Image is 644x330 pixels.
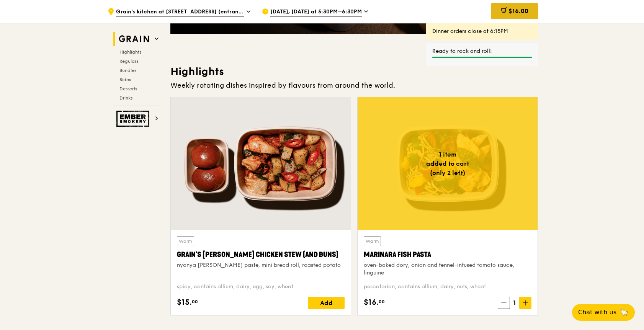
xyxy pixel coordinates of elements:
[364,297,379,308] span: $16.
[510,297,519,308] span: 1
[170,65,538,78] h3: Highlights
[432,47,532,55] div: Ready to rock and roll!
[119,49,141,55] span: Highlights
[119,68,136,73] span: Bundles
[379,299,385,305] span: 00
[177,297,192,308] span: $15.
[192,299,198,305] span: 00
[119,59,138,64] span: Regulars
[116,111,152,127] img: Ember Smokery web logo
[177,249,345,260] div: Grain's [PERSON_NAME] Chicken Stew (and buns)
[170,80,538,91] div: Weekly rotating dishes inspired by flavours from around the world.
[116,32,152,46] img: Grain web logo
[177,261,345,269] div: nyonya [PERSON_NAME] paste, mini bread roll, roasted potato
[119,95,132,101] span: Drinks
[432,28,532,35] div: Dinner orders close at 6:15PM
[572,304,635,321] button: Chat with us🦙
[119,86,137,91] span: Desserts
[308,297,345,309] div: Add
[177,236,194,246] div: Warm
[177,283,345,291] div: spicy, contains allium, dairy, egg, soy, wheat
[364,249,531,260] div: Marinara Fish Pasta
[578,308,616,317] span: Chat with us
[119,77,131,82] span: Sides
[270,8,362,16] span: [DATE], [DATE] at 5:30PM–6:30PM
[619,308,629,317] span: 🦙
[364,236,381,246] div: Warm
[508,7,528,15] span: $16.00
[364,261,531,277] div: oven-baked dory, onion and fennel-infused tomato sauce, linguine
[364,283,531,291] div: pescatarian, contains allium, dairy, nuts, wheat
[116,8,244,16] span: Grain's kitchen at [STREET_ADDRESS] (entrance along [PERSON_NAME][GEOGRAPHIC_DATA])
